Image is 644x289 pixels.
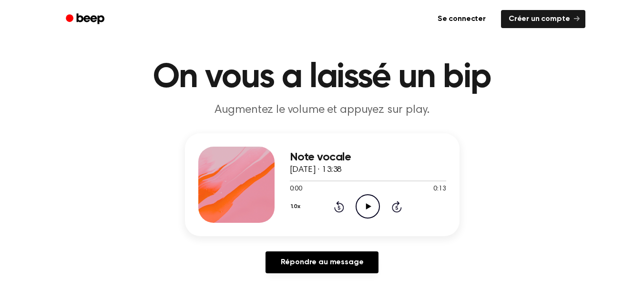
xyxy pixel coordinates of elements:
[290,186,302,192] font: 0:00
[290,199,304,215] button: 1.0x
[428,8,495,30] a: Se connecter
[433,186,446,192] font: 0:13
[59,10,113,29] a: Bip
[215,104,430,116] font: Augmentez le volume et appuyez sur play.
[501,10,585,28] a: Créer un compte
[290,166,342,174] font: [DATE] · 13:38
[509,15,570,23] font: Créer un compte
[438,15,486,23] font: Se connecter
[291,204,300,209] font: 1.0x
[153,60,491,95] font: On vous a laissé un bip
[281,259,364,266] font: Répondre au message
[290,151,351,163] font: Note vocale
[266,251,379,273] a: Répondre au message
